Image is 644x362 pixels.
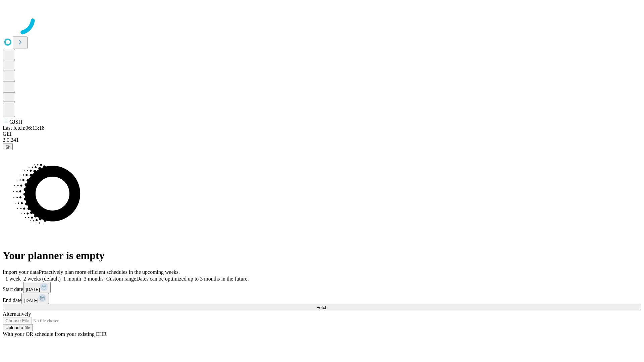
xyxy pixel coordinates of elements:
[63,276,81,282] span: 1 month
[3,304,641,311] button: Fetch
[3,293,641,304] div: End date
[136,276,249,282] span: Dates can be optimized up to 3 months in the future.
[3,282,641,293] div: Start date
[24,298,38,303] span: [DATE]
[3,125,45,131] span: Last fetch: 06:13:18
[3,249,641,262] h1: Your planner is empty
[21,293,49,304] button: [DATE]
[3,143,13,150] button: @
[84,276,104,282] span: 3 months
[23,276,61,282] span: 2 weeks (default)
[9,119,22,125] span: GJSH
[26,287,40,292] span: [DATE]
[39,269,180,275] span: Proactively plan more efficient schedules in the upcoming weeks.
[316,305,327,310] span: Fetch
[5,144,10,149] span: @
[3,311,31,317] span: Alternatively
[3,269,39,275] span: Import your data
[23,282,51,293] button: [DATE]
[3,324,33,331] button: Upload a file
[3,331,107,337] span: With your OR schedule from your existing EHR
[3,131,641,137] div: GEI
[5,276,21,282] span: 1 week
[106,276,136,282] span: Custom range
[3,137,641,143] div: 2.0.241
